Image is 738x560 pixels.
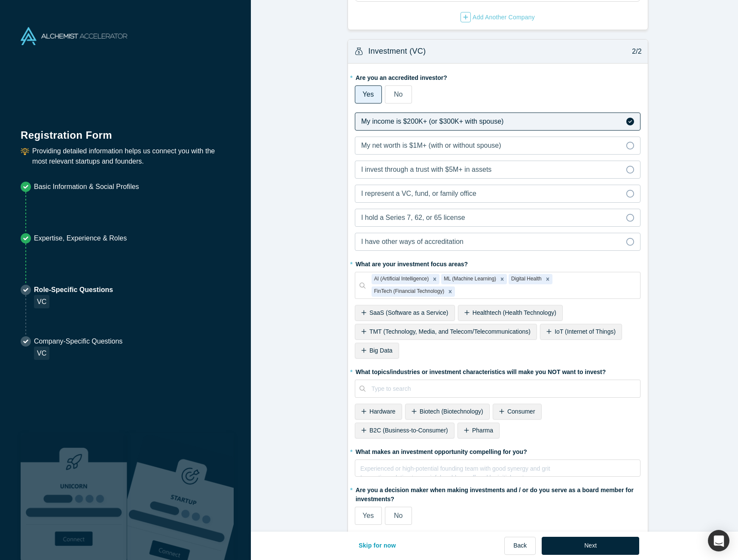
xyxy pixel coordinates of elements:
[460,12,535,23] button: Add Another Company
[350,537,405,555] button: Skip for now
[542,537,639,555] button: Next
[507,408,535,415] span: Consumer
[394,512,403,519] span: No
[355,404,402,420] div: Hardware
[355,423,454,438] div: B2C (Business-to-Consumer)
[361,463,635,480] div: rdw-editor
[355,365,641,377] label: What topics/industries or investment characteristics will make you NOT want to invest?
[405,404,490,420] div: Biotech (Biotechnology)
[372,274,430,284] div: AI (Artificial Intelligence)
[409,47,426,55] span: (VC)
[420,408,483,415] span: Biotech (Biotechnology)
[472,427,493,434] span: Pharma
[32,146,230,167] p: Providing detailed information helps us connect you with the most relevant startups and founders.
[458,305,563,321] div: Healthtech (Health Technology)
[369,408,396,415] span: Hardware
[34,182,139,192] p: Basic Information & Social Profiles
[361,142,501,149] span: My net worth is $1M+ (with or without spouse)
[21,27,127,45] img: Alchemist Accelerator Logo
[355,483,641,504] label: Are you a decision maker when making investments and / or do you serve as a board member for inve...
[361,118,504,125] span: My income is $200K+ (or $300K+ with spouse)
[363,512,374,519] span: Yes
[445,286,455,297] div: Remove FinTech (Financial Technology)
[34,233,127,243] p: Expertise, Experience & Roles
[369,427,448,434] span: B2C (Business-to-Consumer)
[34,336,122,347] p: Company-Specific Questions
[457,423,500,438] div: Pharma
[460,12,535,22] div: Add Another Company
[355,70,641,82] label: Are you an accredited investor?
[369,347,393,354] span: Big Data
[372,286,446,297] div: FinTech (Financial Technology)
[361,166,492,173] span: I invest through a trust with $5M+ in assets
[363,91,374,98] span: Yes
[355,343,399,359] div: Big Data
[34,295,49,308] div: VC
[355,257,641,269] label: What are your investment focus areas?
[355,305,455,321] div: SaaS (Software as a Service)
[509,274,543,284] div: Digital Health
[361,238,464,245] span: I have other ways of accreditation
[543,274,552,284] div: Remove Digital Health
[628,46,642,57] p: 2/2
[21,433,127,560] img: Robust Technologies
[355,444,641,457] label: What makes an investment opportunity compelling for you?
[394,91,403,98] span: No
[473,309,556,316] span: Healthtech (Health Technology)
[430,274,439,284] div: Remove AI (Artificial Intelligence)
[127,433,234,560] img: Prism AI
[540,324,622,340] div: IoT (Internet of Things)
[368,46,426,57] h3: Investment
[369,328,531,335] span: TMT (Technology, Media, and Telecom/Telecommunications)
[361,214,465,221] span: I hold a Series 7, 62, or 65 license
[504,537,536,555] button: Back
[21,119,230,143] h1: Registration Form
[441,274,497,284] div: ML (Machine Learning)
[555,328,616,335] span: IoT (Internet of Things)
[493,404,542,420] div: Consumer
[355,460,641,477] div: rdw-wrapper
[355,324,537,340] div: TMT (Technology, Media, and Telecom/Telecommunications)
[34,347,49,360] div: VC
[361,190,476,197] span: I represent a VC, fund, or family office
[34,285,113,295] p: Role-Specific Questions
[355,531,641,552] label: Are you able to invest in a company-led term sheet with a syndicate of other investors but no one...
[369,309,448,316] span: SaaS (Software as a Service)
[497,274,507,284] div: Remove ML (Machine Learning)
